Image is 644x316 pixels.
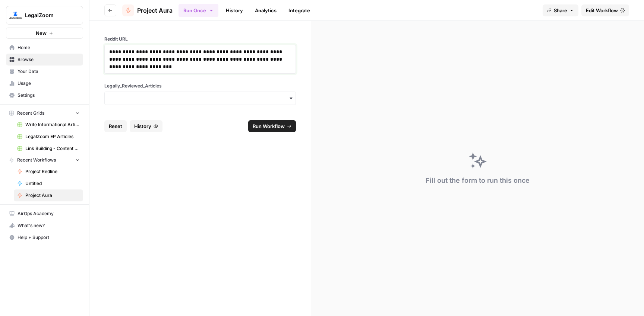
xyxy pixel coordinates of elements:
a: Your Data [6,66,83,77]
span: Project Aura [137,6,173,15]
a: Write Informational Article [14,119,83,131]
span: Help + Support [18,234,80,241]
a: Browse [6,54,83,66]
button: History [130,120,162,132]
button: Recent Workflows [6,154,83,166]
button: Workspace: LegalZoom [6,6,83,25]
div: Fill out the form to run this once [426,175,530,186]
span: Edit Workflow [586,7,618,14]
label: Legally_Reviewed_Articles [104,83,296,89]
button: Run Once [179,4,218,17]
span: Recent Workflows [17,157,56,163]
span: Project Aura [25,192,80,199]
a: Analytics [250,4,281,16]
a: Settings [6,89,83,101]
button: Run Workflow [248,120,296,132]
a: Project Aura [122,4,173,16]
a: Edit Workflow [581,4,629,16]
span: Usage [18,80,80,87]
a: Link Building - Content Briefs [14,143,83,154]
a: LegalZoom EP Articles [14,131,83,143]
span: Share [554,7,567,14]
button: Recent Grids [6,108,83,119]
span: LegalZoom [25,12,70,19]
label: Reddit URL [104,36,296,42]
span: Home [18,44,80,51]
a: Home [6,42,83,54]
span: Your Data [18,68,80,75]
a: Usage [6,77,83,89]
button: Share [543,4,578,16]
span: Write Informational Article [25,121,80,128]
a: Project Redline [14,166,83,178]
span: Reset [109,122,122,130]
button: New [6,28,83,39]
a: Integrate [284,4,315,16]
span: Browse [18,56,80,63]
a: Untitled [14,178,83,189]
span: LegalZoom EP Articles [25,133,80,140]
button: Help + Support [6,232,83,243]
span: Recent Grids [17,110,44,116]
span: Project Redline [25,168,80,175]
a: AirOps Academy [6,208,83,220]
img: LegalZoom Logo [9,9,22,22]
span: AirOps Academy [18,210,80,217]
span: Settings [18,92,80,99]
a: Project Aura [14,189,83,201]
a: History [221,4,247,16]
span: Link Building - Content Briefs [25,145,80,152]
span: New [36,29,47,37]
span: History [134,122,151,130]
span: Untitled [25,180,80,187]
button: What's new? [6,220,83,232]
button: Reset [104,120,127,132]
div: What's new? [6,220,83,231]
span: Run Workflow [253,122,285,130]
